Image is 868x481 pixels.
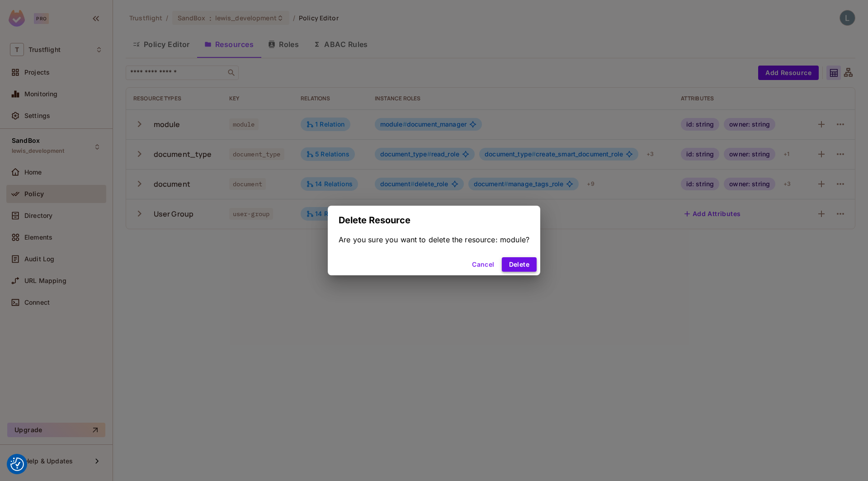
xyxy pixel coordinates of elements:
h2: Delete Resource [328,206,540,235]
button: Delete [502,257,537,272]
button: Consent Preferences [10,457,24,471]
button: Cancel [468,257,498,272]
img: Revisit consent button [10,457,24,471]
div: Are you sure you want to delete the resource: module? [339,235,529,245]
